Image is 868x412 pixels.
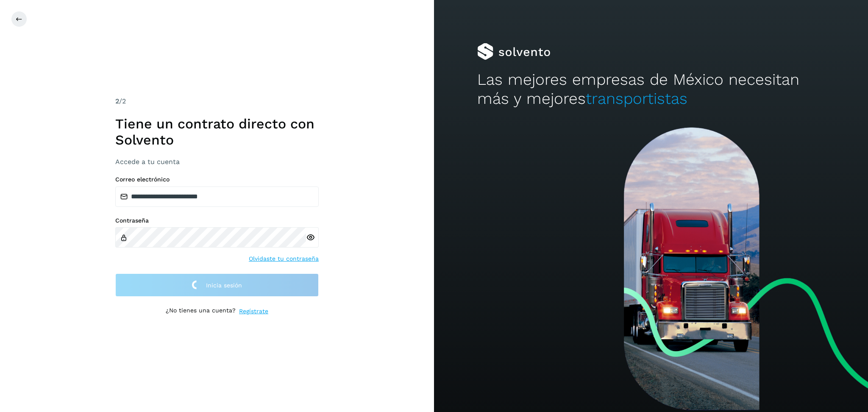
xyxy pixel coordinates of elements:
a: Olvidaste tu contraseña [249,254,319,263]
h3: Accede a tu cuenta [115,158,319,166]
h2: Las mejores empresas de México necesitan más y mejores [477,70,824,108]
p: ¿No tienes una cuenta? [166,307,236,316]
span: transportistas [586,89,687,108]
label: Correo electrónico [115,176,319,183]
a: Regístrate [239,307,268,316]
h1: Tiene un contrato directo con Solvento [115,116,319,148]
span: 2 [115,97,119,105]
button: Inicia sesión [115,273,319,297]
span: Inicia sesión [206,282,242,288]
label: Contraseña [115,217,319,224]
div: /2 [115,96,319,106]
